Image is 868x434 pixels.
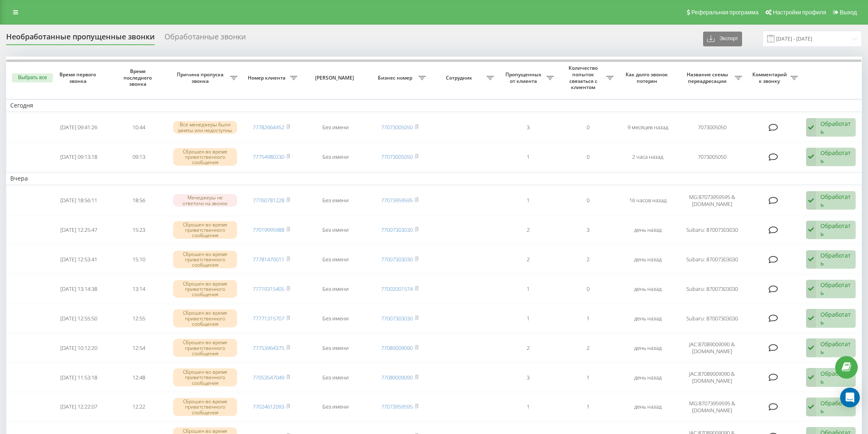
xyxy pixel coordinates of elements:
td: 1 [498,143,558,171]
td: Без имени [302,216,370,244]
td: JAC:87089009090 & [DOMAIN_NAME] [678,363,746,391]
td: 1 [498,187,558,215]
a: 77754980230 [253,153,284,160]
td: [DATE] 11:53:18 [49,363,109,391]
div: Все менеджеры были заняты или недоступны [173,121,238,133]
a: 77073959595 [381,403,413,410]
td: день назад [618,304,678,332]
td: Subaru: 87007303030 [678,245,746,273]
a: 77089009090 [381,344,413,352]
td: день назад [618,216,678,244]
a: 77760781228 [253,196,284,204]
td: 0 [558,143,618,171]
td: 12:48 [109,363,169,391]
a: 77073005050 [381,123,413,131]
td: день назад [618,275,678,303]
td: [DATE] 09:13:18 [49,143,109,171]
td: Subaru: 87007303030 [678,275,746,303]
td: 1 [498,393,558,421]
td: Subaru: 87007303030 [678,304,746,332]
div: Сброшен во время приветственного сообщения [173,148,238,166]
td: [DATE] 09:41:26 [49,114,109,142]
td: [DATE] 10:12:20 [49,334,109,362]
div: Обработать [820,149,851,164]
td: 2 [498,245,558,273]
td: 7073005050 [678,143,746,171]
td: день назад [618,334,678,362]
div: Сброшен во время приветственного сообщения [173,221,238,239]
td: 15:10 [109,245,169,273]
td: 3 [498,363,558,391]
div: Обработать [820,399,851,415]
div: Обработать [820,281,851,297]
a: 77089009090 [381,374,413,381]
span: Настройки профиля [773,9,826,16]
div: Сброшен во время приветственного сообщения [173,309,238,327]
div: Open Intercom Messenger [840,388,860,407]
td: JAC:87089009090 & [DOMAIN_NAME] [678,334,746,362]
a: 77073005050 [381,153,413,160]
span: Пропущенных от клиента [502,71,546,84]
div: Обработанные звонки [164,32,246,45]
span: [PERSON_NAME] [308,75,363,81]
td: 0 [558,275,618,303]
td: 1 [558,363,618,391]
td: 13:14 [109,275,169,303]
td: 18:56 [109,187,169,215]
span: Номер клиента [246,75,290,81]
span: Комментарий к звонку [750,71,790,84]
div: Обработать [820,251,851,267]
a: 77019995988 [253,226,284,233]
a: 77007303030 [381,315,413,322]
a: 77007303030 [381,256,413,263]
td: 2 [498,334,558,362]
td: Subaru: 87007303030 [678,216,746,244]
td: [DATE] 13:14:38 [49,275,109,303]
td: Сегодня [6,99,862,112]
td: 10:44 [109,114,169,142]
div: Необработанные пропущенные звонки [6,32,155,45]
span: Сотрудник [434,75,487,81]
span: Время первого звонка [56,71,102,84]
td: день назад [618,393,678,421]
td: 0 [558,187,618,215]
td: Без имени [302,334,370,362]
td: 12:22 [109,393,169,421]
td: 09:13 [109,143,169,171]
a: 77782664452 [253,123,284,131]
td: Вчера [6,172,862,185]
div: Обработать [820,120,851,135]
td: 1 [498,275,558,303]
div: Сброшен во время приветственного сообщения [173,368,238,386]
td: Без имени [302,363,370,391]
td: Без имени [302,143,370,171]
td: 3 [558,216,618,244]
td: день назад [618,363,678,391]
div: Обработать [820,193,851,208]
a: 77002001574 [381,285,413,292]
div: Менеджеры не ответили на звонок [173,194,238,206]
a: 77073959595 [381,196,413,204]
td: 15:23 [109,216,169,244]
td: 1 [558,304,618,332]
a: 77781470011 [253,256,284,263]
div: Обработать [820,340,851,356]
td: [DATE] 12:55:50 [49,304,109,332]
button: Выбрать все [12,73,53,82]
div: Сброшен во время приветственного сообщения [173,251,238,269]
div: Сброшен во время приветственного сообщения [173,280,238,298]
td: 1 [498,304,558,332]
a: 77753964375 [253,344,284,352]
td: 2 [558,334,618,362]
a: 77007303030 [381,226,413,233]
span: Бизнес номер [374,75,418,81]
td: 12:54 [109,334,169,362]
span: Количество попыток связаться с клиентом [562,65,606,90]
td: 3 [498,114,558,142]
td: Без имени [302,304,370,332]
div: Обработать [820,222,851,238]
td: 12:55 [109,304,169,332]
div: Обработать [820,370,851,385]
td: 2 часа назад [618,143,678,171]
div: Сброшен во время приветственного сообщения [173,398,238,416]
